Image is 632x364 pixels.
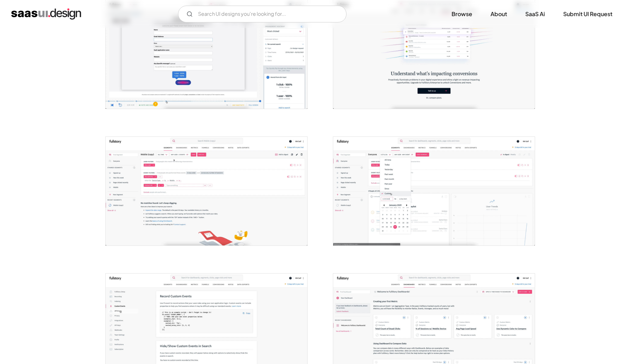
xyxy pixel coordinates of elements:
[517,6,553,22] a: SaaS Ai
[106,137,307,245] img: 603783c8ead4b57bd983c237_fullstory%20create%20segment.jpg
[178,6,347,22] input: Search UI designs you're looking for...
[443,6,481,22] a: Browse
[482,6,515,22] a: About
[555,6,621,22] a: Submit UI Request
[333,137,535,245] img: 603783c7f612600e8903b573_fullstory%20custom%20date%20filter.jpg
